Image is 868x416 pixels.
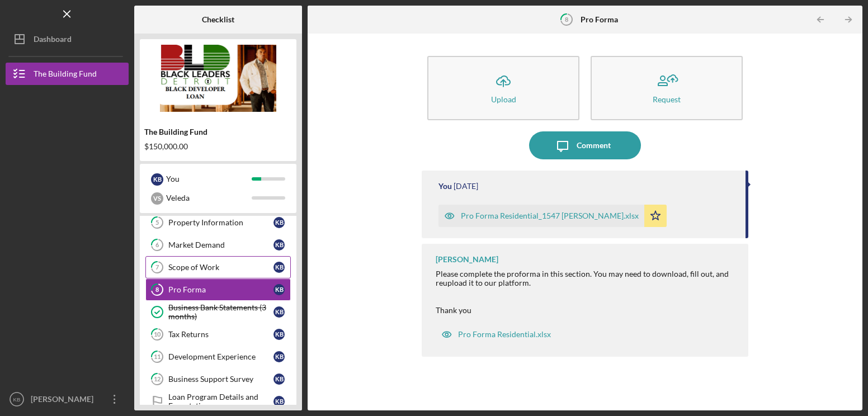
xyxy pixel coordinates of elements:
[168,330,273,339] div: Tax Returns
[653,95,681,103] div: Request
[438,182,452,191] div: You
[151,173,163,186] div: K B
[454,182,478,191] time: 2025-07-30 04:01
[273,329,285,340] div: K B
[565,16,568,23] tspan: 8
[591,56,743,120] button: Request
[155,264,159,271] tspan: 7
[145,301,291,323] a: Business Bank Statements (3 months)KB
[166,169,252,188] div: You
[436,306,737,315] div: Thank you
[202,15,234,24] b: Checklist
[273,284,285,295] div: K B
[6,28,129,50] button: Dashboard
[427,56,579,120] button: Upload
[581,15,618,24] b: Pro Forma
[6,63,129,85] button: The Building Fund
[168,285,273,294] div: Pro Forma
[273,239,285,250] div: K B
[34,63,97,88] div: The Building Fund
[144,127,292,136] div: The Building Fund
[168,352,273,361] div: Development Experience
[145,346,291,368] a: 11Development ExperienceKB
[145,323,291,346] a: 10Tax ReturnsKB
[577,131,611,159] div: Comment
[145,211,291,234] a: 5Property InformationKB
[155,286,159,294] tspan: 8
[145,368,291,390] a: 12Business Support SurveyKB
[273,351,285,362] div: K B
[438,205,667,227] button: Pro Forma Residential_1547 [PERSON_NAME].xlsx
[168,393,273,410] div: Loan Program Details and Expectations
[140,45,296,112] img: Product logo
[273,396,285,407] div: K B
[145,256,291,278] a: 7Scope of WorkKB
[273,262,285,273] div: K B
[168,218,273,227] div: Property Information
[458,330,551,339] div: Pro Forma Residential.xlsx
[13,396,21,403] text: KB
[491,95,516,103] div: Upload
[154,376,161,383] tspan: 12
[34,28,72,53] div: Dashboard
[6,388,129,410] button: KB[PERSON_NAME]
[436,255,498,264] div: [PERSON_NAME]
[168,263,273,272] div: Scope of Work
[145,278,291,301] a: 8Pro FormaKB
[461,211,639,220] div: Pro Forma Residential_1547 [PERSON_NAME].xlsx
[436,323,556,346] button: Pro Forma Residential.xlsx
[436,270,737,287] div: Please complete the proforma in this section. You may need to download, fill out, and reupload it...
[168,240,273,249] div: Market Demand
[154,331,161,338] tspan: 10
[166,188,252,207] div: Veleda
[273,374,285,385] div: K B
[28,388,101,413] div: [PERSON_NAME]
[151,192,163,205] div: V S
[273,306,285,318] div: K B
[145,234,291,256] a: 6Market DemandKB
[145,390,291,413] a: Loan Program Details and ExpectationsKB
[273,217,285,228] div: K B
[144,142,292,151] div: $150,000.00
[529,131,641,159] button: Comment
[168,375,273,384] div: Business Support Survey
[155,242,159,249] tspan: 6
[168,303,273,321] div: Business Bank Statements (3 months)
[155,219,159,226] tspan: 5
[154,353,161,361] tspan: 11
